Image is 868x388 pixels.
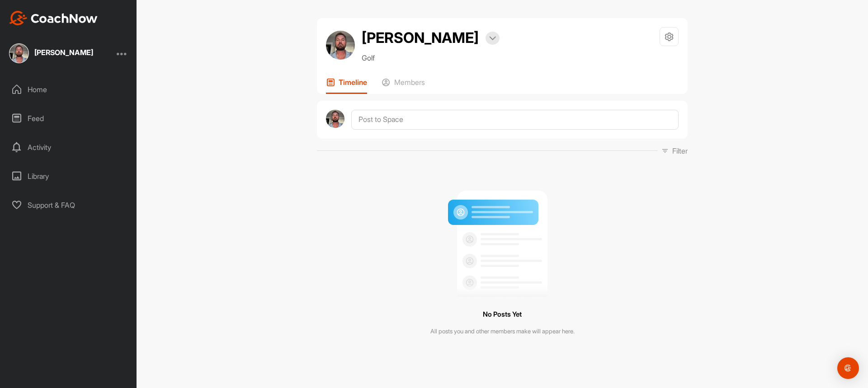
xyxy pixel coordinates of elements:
h2: [PERSON_NAME] [362,27,479,49]
img: avatar [326,31,355,60]
img: CoachNow [9,11,98,25]
div: Library [5,165,132,187]
div: Feed [5,107,132,130]
div: Home [5,78,132,101]
div: Support & FAQ [5,194,132,216]
div: Open Intercom Messenger [837,357,859,379]
img: avatar [326,110,344,128]
div: [PERSON_NAME] [34,49,93,56]
div: Activity [5,136,132,159]
p: Filter [672,145,688,156]
p: Golf [362,52,500,63]
img: square_dd674b41fe9bc676b63a258e88674493.jpg [9,43,29,63]
p: All posts you and other members make will appear here. [430,327,575,336]
img: null result [446,183,559,297]
h3: No Posts Yet [483,309,522,321]
p: Timeline [339,78,367,87]
p: Members [394,78,425,87]
img: arrow-down [489,36,496,41]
